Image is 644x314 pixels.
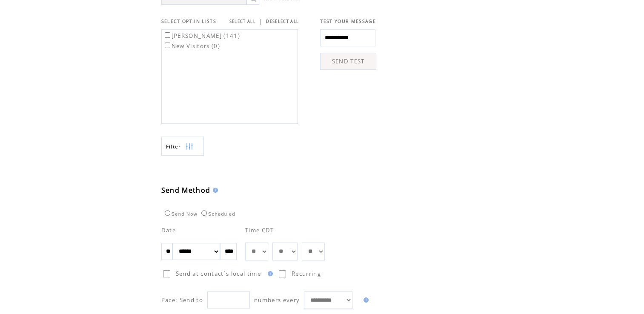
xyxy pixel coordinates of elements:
label: Send Now [163,211,197,217]
span: Date [161,226,176,234]
span: Pace: Send to [161,296,203,304]
img: help.gif [265,271,273,276]
a: SEND TEST [320,53,376,70]
span: numbers every [254,296,300,304]
label: New Visitors (0) [163,42,220,50]
span: SELECT OPT-IN LISTS [161,18,216,24]
span: Recurring [292,270,321,277]
label: [PERSON_NAME] (141) [163,32,240,40]
a: SELECT ALL [229,19,256,24]
input: New Visitors (0) [165,43,170,48]
span: TEST YOUR MESSAGE [320,18,376,24]
span: Show filters [166,143,181,150]
input: Send Now [165,210,170,216]
span: Time CDT [245,226,274,234]
a: DESELECT ALL [266,19,299,24]
img: filters.png [186,137,193,156]
input: [PERSON_NAME] (141) [165,32,170,38]
input: Scheduled [201,210,207,216]
img: help.gif [210,188,218,193]
span: Send at contact`s local time [176,270,261,277]
label: Scheduled [199,211,235,217]
span: Send Method [161,186,211,195]
a: Filter [161,137,204,156]
span: | [259,17,263,25]
img: help.gif [361,297,369,303]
